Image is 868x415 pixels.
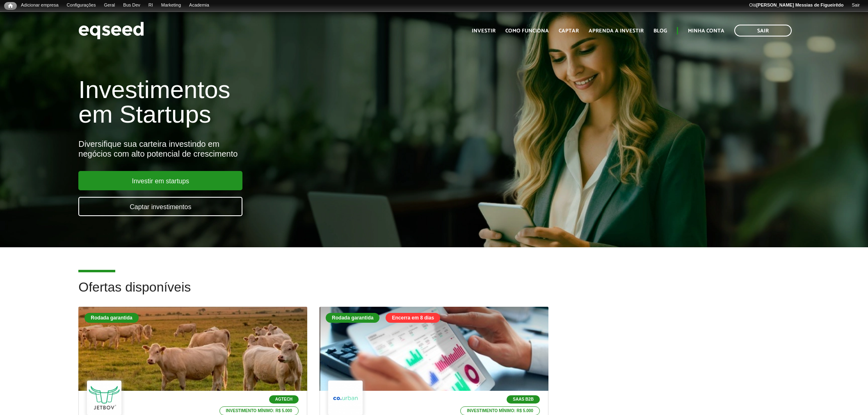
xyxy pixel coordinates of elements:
[326,313,379,323] div: Rodada garantida
[78,171,242,190] a: Investir em startups
[589,28,644,34] a: Aprenda a investir
[472,28,496,34] a: Investir
[85,313,138,323] div: Rodada garantida
[144,2,157,9] a: RI
[756,2,843,7] strong: [PERSON_NAME] Messias de Figueirêdo
[157,2,185,9] a: Marketing
[100,2,119,9] a: Geral
[507,395,540,404] p: SaaS B2B
[78,280,789,307] h2: Ofertas disponíveis
[269,395,299,404] p: Agtech
[653,28,667,34] a: Blog
[8,3,13,9] span: Início
[78,20,144,41] img: EqSeed
[734,25,792,36] a: Sair
[78,197,242,216] a: Captar investimentos
[745,2,847,9] a: Olá[PERSON_NAME] Messias de Figueirêdo
[4,2,17,10] a: Início
[78,139,500,159] div: Diversifique sua carteira investindo em negócios com alto potencial de crescimento
[185,2,213,9] a: Academia
[17,2,63,9] a: Adicionar empresa
[63,2,100,9] a: Configurações
[505,28,549,34] a: Como funciona
[847,2,864,9] a: Sair
[78,78,500,127] h1: Investimentos em Startups
[559,28,579,34] a: Captar
[119,2,144,9] a: Bus Dev
[386,313,440,323] div: Encerra em 8 dias
[688,28,724,34] a: Minha conta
